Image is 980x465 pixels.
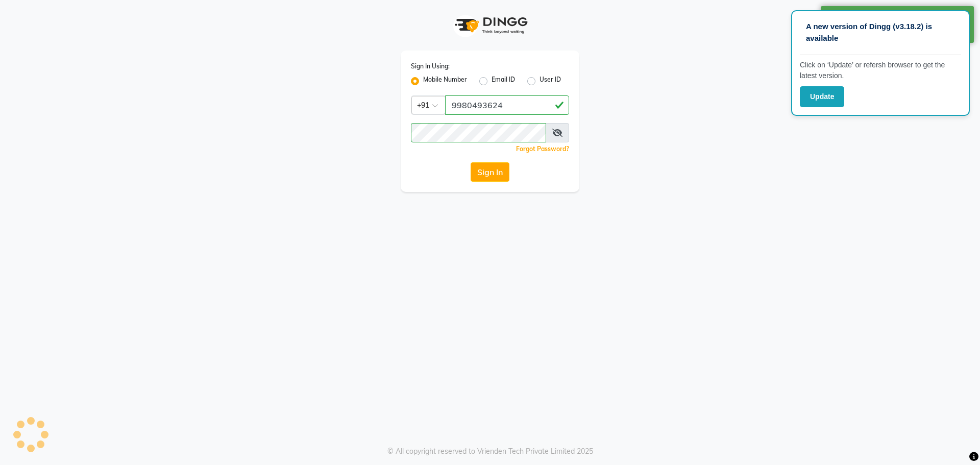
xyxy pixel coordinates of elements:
[445,95,569,115] input: Username
[800,60,961,81] p: Click on ‘Update’ or refersh browser to get the latest version.
[516,145,569,153] a: Forgot Password?
[449,10,531,40] img: logo1.svg
[411,123,546,142] input: Username
[471,162,509,182] button: Sign In
[411,62,450,71] label: Sign In Using:
[806,21,955,44] p: A new version of Dingg (v3.18.2) is available
[492,75,515,87] label: Email ID
[800,86,844,107] button: Update
[540,75,561,87] label: User ID
[423,75,467,87] label: Mobile Number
